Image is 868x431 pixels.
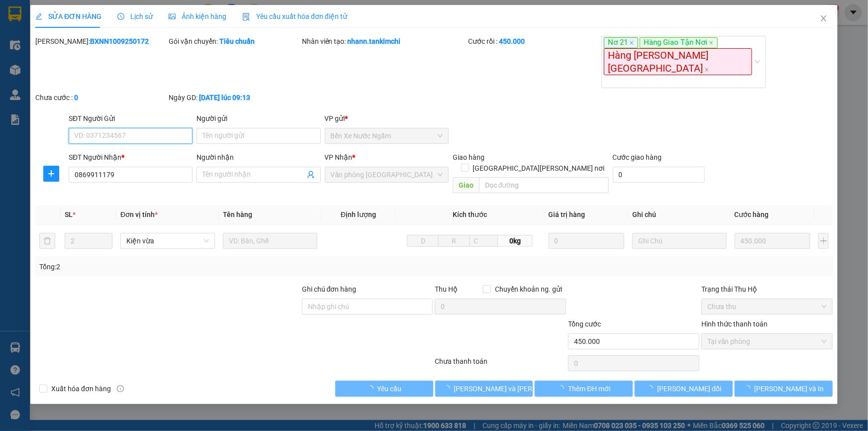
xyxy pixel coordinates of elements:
span: Giao [453,177,479,193]
input: C [470,235,498,247]
button: plus [818,233,829,249]
div: VP gửi [325,113,449,124]
div: SĐT Người Gửi [69,113,193,124]
span: close [709,40,714,45]
div: [PERSON_NAME]: [35,36,167,47]
input: 0 [549,233,624,249]
img: icon [242,13,250,21]
th: Ghi chú [628,205,731,224]
input: Ghi chú đơn hàng [302,299,433,315]
span: Lịch sử [117,12,153,20]
span: [GEOGRAPHIC_DATA][PERSON_NAME] nơi [469,163,609,174]
b: 0 [74,94,78,102]
input: Cước giao hàng [613,167,705,183]
span: Yêu cầu xuất hóa đơn điện tử [242,12,347,20]
span: Bến Xe Nước Ngầm [331,128,443,143]
span: Kích thước [453,211,487,218]
span: [PERSON_NAME] và In [755,383,824,394]
span: Văn phòng Đà Nẵng [331,167,443,182]
button: [PERSON_NAME] và [PERSON_NAME] hàng [435,381,533,397]
span: close [704,67,709,72]
span: Giá trị hàng [549,211,585,218]
div: Trạng thái Thu Hộ [701,284,833,295]
span: loading [367,385,378,392]
div: Chưa cước : [35,92,167,103]
span: Định lượng [341,211,376,218]
span: close [820,14,828,22]
span: Yêu cầu [378,383,402,394]
input: Dọc đường [479,177,609,193]
span: SL [65,211,73,218]
span: 0kg [498,235,533,247]
span: Nơ 21 [604,37,638,48]
span: Chuyển khoản ng. gửi [491,284,566,295]
label: Ghi chú đơn hàng [302,285,357,293]
span: Thu Hộ [435,285,458,293]
button: plus [43,166,59,182]
input: D [407,235,439,247]
span: Hàng Giao Tận Nơi [640,37,718,48]
span: loading [443,385,454,392]
span: clock-circle [117,13,124,20]
div: Nhân viên tạo: [302,36,467,47]
span: Cước hàng [735,211,769,218]
span: info-circle [117,385,124,392]
span: Ảnh kiện hàng [169,12,226,20]
label: Cước giao hàng [613,153,662,161]
label: Hình thức thanh toán [701,320,768,328]
span: SỬA ĐƠN HÀNG [35,12,101,20]
div: Tổng: 2 [39,261,335,272]
span: Giao hàng [453,153,484,161]
button: [PERSON_NAME] và In [735,381,833,397]
span: plus [44,170,59,178]
div: Người nhận [196,152,320,163]
div: Cước rồi : [468,36,599,47]
b: nhann.tankimchi [348,37,401,45]
span: loading [744,385,755,392]
b: 450.000 [499,37,525,45]
span: [PERSON_NAME] đổi [657,383,721,394]
span: close [629,40,634,45]
input: Ghi Chú [632,233,727,249]
button: Yêu cầu [335,381,433,397]
span: Tại văn phòng [707,334,827,349]
span: Tên hàng [223,211,252,218]
span: Kiện vừa [126,233,209,248]
b: [DATE] lúc 09:13 [199,94,250,102]
span: [PERSON_NAME] và [PERSON_NAME] hàng [454,383,588,394]
span: loading [557,385,568,392]
span: picture [169,13,176,20]
span: user-add [307,171,315,179]
b: Tiêu chuẩn [219,37,255,45]
input: 0 [735,233,810,249]
button: Thêm ĐH mới [535,381,633,397]
span: VP Nhận [325,153,353,161]
span: Xuất hóa đơn hàng [47,383,115,394]
span: Hàng [PERSON_NAME] [GEOGRAPHIC_DATA] [604,48,752,75]
div: Chưa thanh toán [434,356,568,373]
span: Thêm ĐH mới [568,383,610,394]
div: Ngày GD: [169,92,300,103]
span: Tổng cước [568,320,601,328]
button: Close [810,5,838,33]
div: SĐT Người Nhận [69,152,193,163]
span: Đơn vị tính [120,211,158,218]
div: Người gửi [196,113,320,124]
span: loading [646,385,657,392]
div: Gói vận chuyển: [169,36,300,47]
b: BXNN1009250172 [90,37,149,45]
span: Chưa thu [707,299,827,314]
button: delete [39,233,55,249]
input: R [438,235,470,247]
span: edit [35,13,42,20]
button: [PERSON_NAME] đổi [635,381,733,397]
input: VD: Bàn, Ghế [223,233,317,249]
